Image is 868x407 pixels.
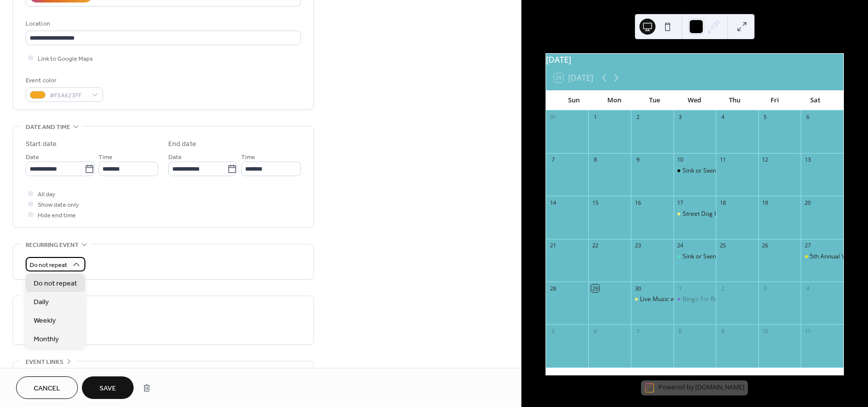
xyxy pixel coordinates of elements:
[677,285,684,292] div: 1
[591,285,599,292] div: 29
[554,90,594,110] div: Sun
[634,242,641,249] div: 23
[695,383,744,392] a: [DOMAIN_NAME]
[762,113,769,121] div: 5
[719,156,726,164] div: 11
[82,376,134,399] button: Save
[659,383,744,392] div: Powered by
[683,295,739,304] div: Bingo For Bunnies.,.,
[241,152,255,163] span: Time
[30,259,67,271] span: Do not repeat
[674,252,716,261] div: Sink or Swim Trivia
[804,199,811,206] div: 20
[762,327,769,335] div: 10
[549,242,557,249] div: 21
[677,327,684,335] div: 8
[755,90,795,110] div: Fri
[98,152,113,163] span: Time
[549,327,557,335] div: 5
[591,199,599,206] div: 15
[804,156,811,164] div: 13
[591,113,599,121] div: 1
[549,285,557,292] div: 28
[26,357,63,367] span: Event links
[719,285,726,292] div: 2
[804,242,811,249] div: 27
[683,167,735,175] div: Sink or Swim Trivia
[719,242,726,249] div: 25
[804,285,811,292] div: 4
[634,156,641,164] div: 9
[168,152,182,163] span: Date
[99,383,116,394] span: Save
[38,189,55,200] span: All day
[594,90,634,110] div: Mon
[795,90,835,110] div: Sat
[34,316,56,326] span: Weekly
[719,199,726,206] div: 18
[34,297,49,308] span: Daily
[674,295,716,304] div: Bingo For Bunnies.,.,
[674,210,716,218] div: Street Dog Hero Bingo
[683,210,746,218] div: Street Dog Hero Bingo
[640,295,726,304] div: Live Music w/ [PERSON_NAME]
[762,285,769,292] div: 3
[549,113,557,121] div: 31
[591,327,599,335] div: 6
[804,327,811,335] div: 11
[34,279,77,289] span: Do not repeat
[591,242,599,249] div: 22
[591,156,599,164] div: 8
[762,199,769,206] div: 19
[50,90,87,101] span: #F5A623FF
[26,139,57,150] div: Start date
[34,334,59,345] span: Monthly
[549,156,557,164] div: 7
[634,327,641,335] div: 7
[631,295,674,304] div: Live Music w/ Joe Martin
[26,152,39,163] span: Date
[26,122,70,132] span: Date and time
[801,252,843,261] div: 5th Annual Yachtoberfest
[762,156,769,164] div: 12
[38,200,79,210] span: Show date only
[675,90,715,110] div: Wed
[168,139,196,150] div: End date
[634,113,641,121] div: 2
[26,240,79,250] span: Recurring event
[26,19,299,29] div: Location
[804,113,811,121] div: 6
[719,327,726,335] div: 9
[683,252,735,261] div: Sink or Swim Trivia
[34,383,60,394] span: Cancel
[13,361,313,382] div: •••
[674,167,716,175] div: Sink or Swim Trivia
[38,54,93,64] span: Link to Google Maps
[677,113,684,121] div: 3
[719,113,726,121] div: 4
[16,376,78,399] button: Cancel
[634,199,641,206] div: 16
[762,242,769,249] div: 26
[26,75,101,86] div: Event color
[546,54,843,66] div: [DATE]
[634,90,675,110] div: Tue
[677,156,684,164] div: 10
[715,90,755,110] div: Thu
[38,210,76,221] span: Hide end time
[549,199,557,206] div: 14
[677,242,684,249] div: 24
[634,285,641,292] div: 30
[677,199,684,206] div: 17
